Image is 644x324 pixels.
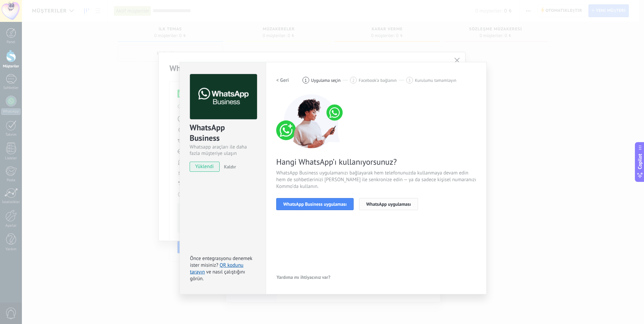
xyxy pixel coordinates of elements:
[190,122,256,144] div: WhatsApp Business
[276,198,354,210] button: WhatsApp Business uygulaması
[366,202,411,206] span: WhatsApp uygulaması
[224,164,236,170] span: Kaldır
[190,262,244,275] a: QR kodunu tarayın
[276,74,289,86] button: < Geri
[415,78,456,83] span: Kurulumu tamamlayın
[276,272,331,282] button: Yardıma mı ihtiyacınız var?
[190,162,219,172] span: yüklendi
[359,78,397,83] span: Facebook’a bağlanın
[221,162,236,172] button: Kaldır
[408,77,411,83] span: 3
[190,255,252,268] span: Önce entegrasyonu denemek ister misiniz?
[276,170,476,190] span: WhatsApp Business uygulamanızı bağlayarak hem telefonunuzda kullanmaya devam edin hem de sohbetle...
[277,275,330,280] span: Yardıma mı ihtiyacınız var?
[352,77,355,83] span: 2
[276,157,476,167] span: Hangi WhatsApp’ı kullanıyorsunuz?
[311,78,341,83] span: Uygulama seçin
[304,77,307,83] span: 1
[359,198,418,210] button: WhatsApp uygulaması
[190,74,257,120] img: logo_main.png
[637,154,643,169] span: Copilot
[283,202,347,206] span: WhatsApp Business uygulaması
[276,94,347,148] img: connect number
[190,269,245,282] span: ve nasıl çalıştığını görün.
[276,77,289,84] h2: < Geri
[190,144,256,157] div: Whatsapp araçları ile daha fazla müşteriye ulaşın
